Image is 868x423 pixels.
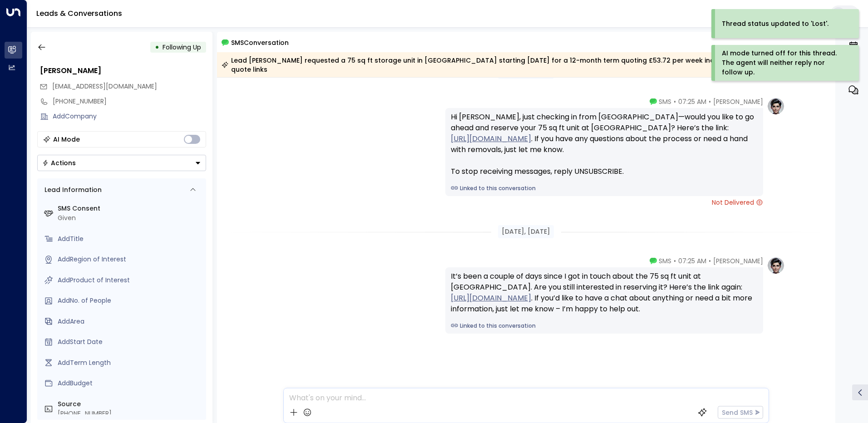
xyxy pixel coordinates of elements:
div: Hi [PERSON_NAME], just checking in from [GEOGRAPHIC_DATA]—would you like to go ahead and reserve ... [451,112,758,177]
span: SMS Conversation [231,37,289,48]
span: 91arsalan@gmail.com [52,82,157,91]
div: [PERSON_NAME] [40,65,206,76]
span: • [709,256,711,266]
span: • [674,97,676,106]
div: Given [58,213,202,223]
label: Source [58,399,202,409]
img: profile-logo.png [767,97,785,115]
span: Following Up [163,43,201,52]
span: • [709,97,711,106]
span: SMS [659,97,671,106]
span: 07:25 AM [678,97,706,106]
div: Lead Information [41,185,102,195]
div: [DATE], [DATE] [498,225,554,238]
button: Actions [37,155,206,171]
span: [PERSON_NAME] [713,97,763,106]
div: AddCompany [53,112,206,121]
div: AddArea [58,317,202,326]
div: Thread status updated to 'Lost'. [722,19,829,29]
div: AddStart Date [58,337,202,347]
div: Actions [42,159,76,167]
div: AddNo. of People [58,296,202,305]
span: Not Delivered [712,198,763,207]
span: • [674,256,676,266]
div: AI Mode [53,135,80,144]
span: 07:25 AM [678,256,706,266]
a: [URL][DOMAIN_NAME] [451,133,531,144]
div: Button group with a nested menu [37,155,206,171]
div: [PHONE_NUMBER] [53,97,206,106]
span: SMS [659,256,671,266]
div: AI mode turned off for this thread. The agent will neither reply nor follow up. [722,49,847,77]
div: AddProduct of Interest [58,275,202,285]
div: AddTitle [58,234,202,244]
label: SMS Consent [58,204,202,213]
span: [EMAIL_ADDRESS][DOMAIN_NAME] [52,82,157,91]
div: AddTerm Length [58,358,202,368]
div: Lead [PERSON_NAME] requested a 75 sq ft storage unit in [GEOGRAPHIC_DATA] starting [DATE] for a 1... [222,56,830,74]
div: AddRegion of Interest [58,255,202,264]
div: [PHONE_NUMBER] [58,409,202,418]
span: [PERSON_NAME] [713,256,763,266]
a: [URL][DOMAIN_NAME] [451,293,531,304]
a: Linked to this conversation [451,322,758,330]
div: • [155,39,159,55]
a: Leads & Conversations [36,8,122,19]
div: It’s been a couple of days since I got in touch about the 75 sq ft unit at [GEOGRAPHIC_DATA]. Are... [451,271,758,315]
a: Linked to this conversation [451,184,758,192]
div: AddBudget [58,379,202,388]
img: profile-logo.png [767,256,785,275]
